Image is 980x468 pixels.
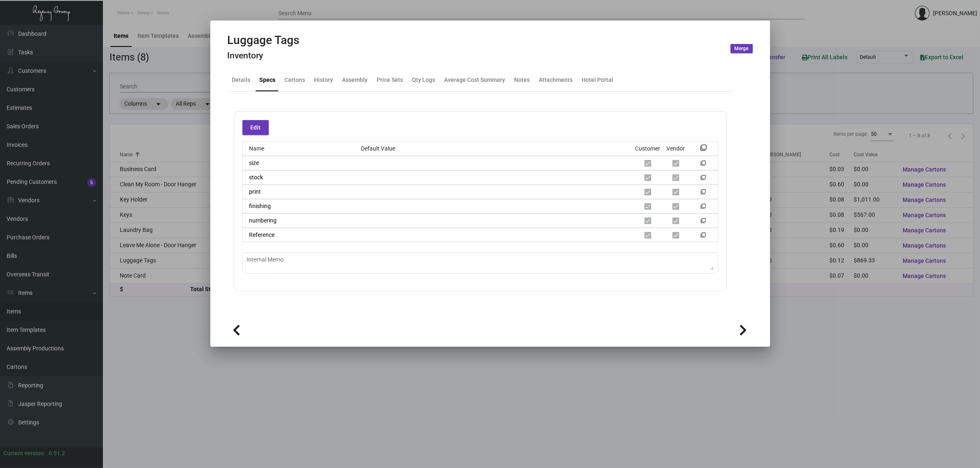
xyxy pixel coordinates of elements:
mat-icon: filter_none [701,220,706,225]
div: Qty Logs [412,76,435,84]
div: Hotel Portal [582,76,614,84]
mat-icon: filter_none [701,147,707,153]
div: Customer [635,144,660,153]
div: History [314,76,333,84]
mat-icon: filter_none [701,205,706,211]
button: Merge [731,44,753,53]
mat-icon: filter_none [701,176,706,182]
div: Current version: [3,449,45,458]
span: Merge [735,45,749,52]
mat-icon: filter_none [701,162,706,167]
div: Default Value [354,144,634,153]
div: 0.51.2 [49,449,65,458]
div: Details [232,76,251,84]
div: Specs [260,76,276,84]
h4: Inventory [228,51,300,61]
div: Notes [514,76,530,84]
div: Price Sets [377,76,403,84]
mat-icon: filter_none [701,234,706,239]
div: Name [243,144,355,153]
button: Edit [242,120,269,135]
div: Average Cost Summary [445,76,505,84]
span: Edit [250,124,261,131]
div: Cartons [285,76,305,84]
div: Assembly [342,76,368,84]
mat-icon: filter_none [701,191,706,196]
h2: Luggage Tags [228,33,300,47]
div: Attachments [539,76,573,84]
div: Vendor [666,144,685,153]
